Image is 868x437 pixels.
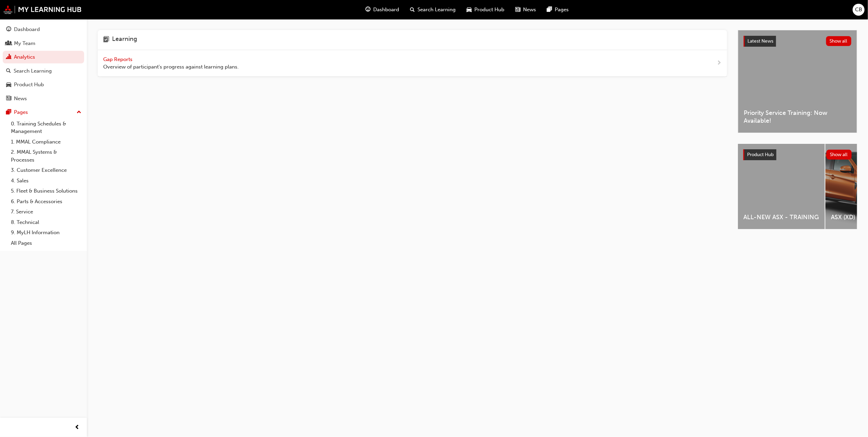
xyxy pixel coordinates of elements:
a: 8. Technical [8,217,84,228]
span: news-icon [6,96,11,102]
a: Search Learning [3,65,84,77]
span: Search Learning [418,6,456,14]
a: car-iconProduct Hub [461,3,510,17]
span: search-icon [6,68,11,74]
button: CB [853,4,865,16]
span: News [523,6,536,14]
a: 3. Customer Excellence [8,165,84,176]
span: car-icon [467,5,472,14]
a: Dashboard [3,23,84,36]
a: Product Hub [3,78,84,91]
a: All Pages [8,238,84,248]
a: guage-iconDashboard [360,3,405,17]
div: News [14,95,27,103]
a: My Team [3,37,84,50]
img: mmal [3,5,82,14]
span: news-icon [516,5,521,14]
a: 1. MMAL Compliance [8,137,84,147]
div: Dashboard [14,26,40,33]
span: car-icon [6,82,11,88]
a: Product HubShow all [743,149,852,160]
button: Show all [826,36,852,46]
span: pages-icon [547,5,552,14]
div: Product Hub [14,81,44,89]
span: Gap Reports [103,56,134,62]
span: guage-icon [6,27,11,33]
a: 2. MMAL Systems & Processes [8,147,84,165]
span: next-icon [716,59,722,67]
a: Latest NewsShow allPriority Service Training: Now Available! [738,30,857,133]
a: 0. Training Schedules & Management [8,119,84,137]
a: Latest NewsShow all [744,36,851,47]
span: search-icon [410,5,415,14]
button: Show all [826,150,852,160]
a: 5. Fleet & Business Solutions [8,186,84,196]
a: Gap Reports Overview of participant's progress against learning plans.next-icon [98,50,727,77]
span: guage-icon [366,5,371,14]
span: ALL-NEW ASX - TRAINING [743,213,819,221]
a: news-iconNews [510,3,542,17]
div: My Team [14,40,35,47]
a: ALL-NEW ASX - TRAINING [738,144,825,229]
span: pages-icon [6,109,11,116]
span: Priority Service Training: Now Available! [744,109,851,124]
span: Product Hub [747,152,774,157]
span: people-icon [6,41,11,47]
button: Pages [3,106,84,119]
a: pages-iconPages [542,3,574,17]
a: 6. Parts & Accessories [8,196,84,207]
a: Analytics [3,51,84,63]
span: Overview of participant's progress against learning plans. [103,63,239,71]
span: prev-icon [75,423,80,432]
button: DashboardMy TeamAnalyticsSearch LearningProduct HubNews [3,22,84,106]
span: learning-icon [103,35,109,44]
span: Pages [555,6,569,14]
a: 9. MyLH Information [8,227,84,238]
span: up-icon [77,108,81,117]
a: News [3,92,84,105]
a: 4. Sales [8,176,84,186]
span: chart-icon [6,54,11,60]
span: CB [855,6,862,14]
div: Search Learning [14,67,52,75]
span: Product Hub [475,6,505,14]
span: Dashboard [374,6,399,14]
a: search-iconSearch Learning [405,3,461,17]
div: Pages [14,108,28,116]
a: 7. Service [8,207,84,217]
span: Latest News [747,38,773,44]
h4: Learning [112,35,137,44]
